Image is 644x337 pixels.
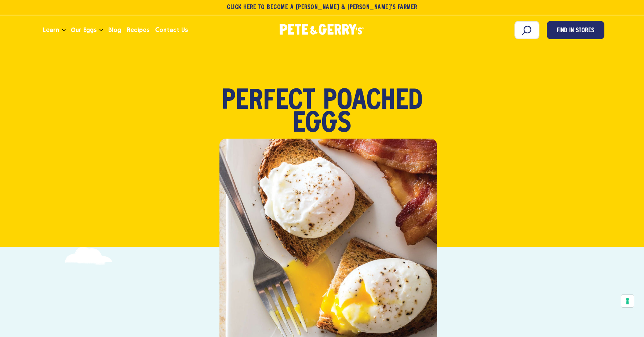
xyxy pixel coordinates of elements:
[105,20,124,40] a: Blog
[621,295,634,307] button: Your consent preferences for tracking technologies
[155,25,188,34] span: Contact Us
[514,21,539,39] input: Search
[68,20,99,40] a: Our Eggs
[557,26,594,36] span: Find in Stores
[40,20,62,40] a: Learn
[124,20,152,40] a: Recipes
[323,90,423,113] span: Poached
[62,29,66,32] button: Open the dropdown menu for Learn
[108,25,121,34] span: Blog
[43,25,59,34] span: Learn
[152,20,191,40] a: Contact Us
[127,25,149,34] span: Recipes
[547,21,604,39] a: Find in Stores
[293,113,351,136] span: Eggs
[222,90,315,113] span: Perfect
[99,29,103,32] button: Open the dropdown menu for Our Eggs
[71,25,97,34] span: Our Eggs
